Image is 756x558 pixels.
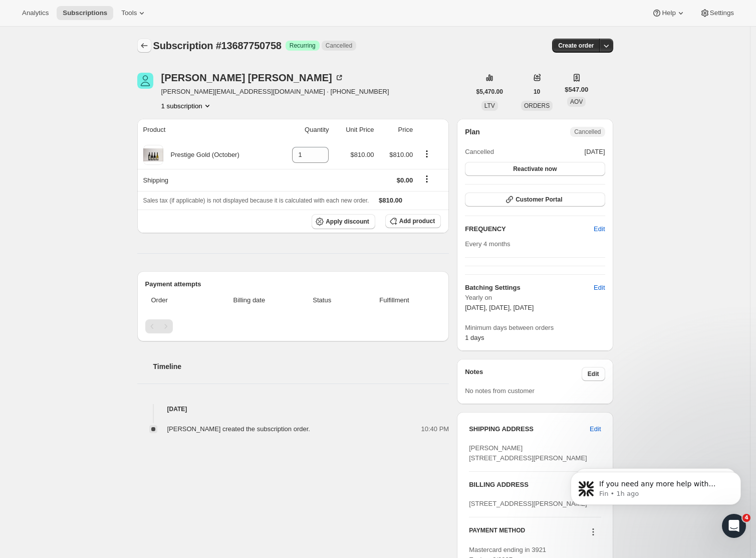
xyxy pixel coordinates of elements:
button: Edit [588,280,611,296]
span: Sales tax (if applicable) is not displayed because it is calculated with each new order. [143,197,369,204]
span: Every 4 months [465,240,510,248]
span: No notes from customer [465,387,535,395]
span: LTV [484,102,495,109]
span: [PERSON_NAME] [STREET_ADDRESS][PERSON_NAME] [469,444,587,462]
span: Billing date [208,295,291,305]
span: Subscriptions [63,9,107,17]
span: 1 days [465,334,484,341]
span: Yearly on [465,293,605,303]
button: Analytics [16,6,55,20]
span: $5,470.00 [476,88,503,96]
div: [PERSON_NAME] [PERSON_NAME] [161,73,344,83]
div: Prestige Gold (October) [163,150,239,160]
span: Cancelled [574,128,601,136]
span: $547.00 [565,85,588,95]
h3: SHIPPING ADDRESS [469,424,590,434]
span: [PERSON_NAME][EMAIL_ADDRESS][DOMAIN_NAME] · [PHONE_NUMBER] [161,87,389,97]
button: Edit [582,367,605,381]
button: Edit [584,421,607,437]
button: Subscriptions [137,39,151,53]
button: Subscriptions [57,6,113,20]
span: Craig Gordon [137,73,153,89]
span: Minimum days between orders [465,323,605,333]
span: Customer Portal [516,196,562,204]
h2: FREQUENCY [465,224,594,234]
th: Unit Price [332,119,377,141]
button: Edit [588,221,611,237]
button: Product actions [419,148,435,159]
span: Cancelled [326,42,352,50]
span: [DATE], [DATE], [DATE] [465,304,534,311]
th: Quantity [276,119,332,141]
span: Help [662,9,675,17]
button: Tools [115,6,153,20]
span: [DATE] [585,147,605,157]
button: Shipping actions [419,173,435,184]
button: Apply discount [312,214,375,229]
span: [PERSON_NAME] created the subscription order. [167,425,310,433]
span: 10 [534,88,540,96]
span: Apply discount [326,218,369,226]
th: Order [145,289,205,311]
button: Product actions [161,101,212,111]
span: 10:40 PM [421,424,449,434]
th: Product [137,119,276,141]
span: $0.00 [397,176,413,184]
span: Fulfillment [354,295,435,305]
span: Edit [588,370,599,378]
button: Customer Portal [465,193,605,207]
th: Price [377,119,416,141]
span: Settings [710,9,734,17]
h2: Payment attempts [145,279,441,289]
span: Add product [399,217,435,225]
span: Analytics [22,9,49,17]
span: 4 [742,514,750,522]
span: [STREET_ADDRESS][PERSON_NAME] [469,500,587,507]
button: 10 [528,85,546,99]
span: Recurring [290,42,316,50]
h2: Timeline [153,361,449,371]
span: Create order [558,42,594,50]
button: $5,470.00 [470,85,509,99]
span: Cancelled [465,147,494,157]
nav: Pagination [145,319,441,333]
button: Help [646,6,691,20]
span: ORDERS [524,102,550,109]
span: $810.00 [351,151,374,158]
span: Reactivate now [513,165,557,173]
iframe: Intercom notifications message [556,451,756,531]
h6: Batching Settings [465,283,594,293]
span: Edit [594,224,605,234]
span: Edit [590,424,601,434]
th: Shipping [137,169,276,191]
h3: PAYMENT METHOD [469,526,525,540]
h2: Plan [465,127,480,137]
h3: Notes [465,367,582,381]
span: Tools [121,9,137,17]
h3: BILLING ADDRESS [469,480,601,490]
button: Create order [552,39,600,53]
button: Reactivate now [465,162,605,176]
span: Status [297,295,348,305]
button: Add product [385,214,441,228]
span: Edit [594,283,605,293]
h4: [DATE] [137,404,449,414]
span: $810.00 [389,151,413,158]
iframe: Intercom live chat [722,514,746,538]
span: AOV [570,98,583,105]
button: Settings [694,6,740,20]
span: $810.00 [379,197,402,204]
span: Subscription #13687750758 [153,40,282,51]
